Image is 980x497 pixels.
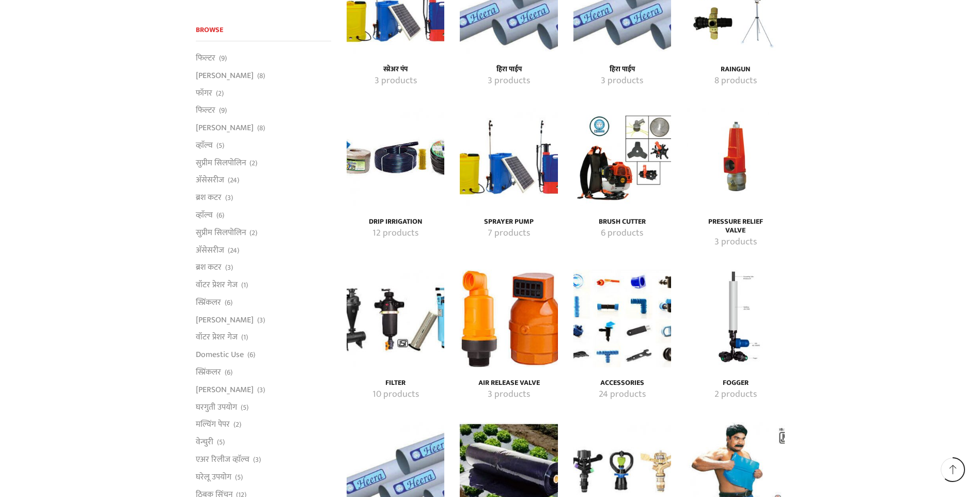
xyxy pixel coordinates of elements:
[573,270,671,367] a: Visit product category Accessories
[585,65,660,74] h4: हिरा पाईप
[358,218,433,226] h4: Drip Irrigation
[234,420,241,430] span: (2)
[196,207,213,224] a: व्हाॅल्व
[585,379,660,387] a: Visit product category Accessories
[687,108,784,206] img: Pressure Relief Valve
[471,218,546,226] a: Visit product category Sprayer pump
[687,270,784,367] a: Visit product category Fogger
[241,332,248,343] span: (1)
[196,102,215,119] a: फिल्टर
[601,74,643,88] mark: 3 products
[714,236,757,249] mark: 3 products
[488,227,530,240] mark: 7 products
[585,379,660,387] h4: Accessories
[196,172,224,189] a: अ‍ॅसेसरीज
[358,65,433,74] a: Visit product category स्प्रेअर पंप
[573,108,671,206] a: Visit product category Brush Cutter
[471,74,546,88] a: Visit product category हिरा पाईप
[714,388,757,401] mark: 2 products
[241,280,248,290] span: (1)
[347,108,444,206] a: Visit product category Drip Irrigation
[216,88,224,99] span: (2)
[196,293,221,311] a: स्प्रिंकलर
[225,262,233,273] span: (3)
[196,311,254,329] a: [PERSON_NAME]
[698,218,773,235] h4: Pressure Relief Valve
[196,346,244,364] a: Domestic Use
[585,227,660,240] a: Visit product category Brush Cutter
[196,119,254,137] a: [PERSON_NAME]
[460,108,557,206] img: Sprayer pump
[698,236,773,249] a: Visit product category Pressure Relief Valve
[228,175,239,185] span: (24)
[698,65,773,74] h4: Raingun
[196,364,221,381] a: स्प्रिंकलर
[585,388,660,401] a: Visit product category Accessories
[460,270,557,367] img: Air Release Valve
[217,437,225,447] span: (5)
[573,108,671,206] img: Brush Cutter
[471,65,546,74] a: Visit product category हिरा पाईप
[585,74,660,88] a: Visit product category हिरा पाईप
[471,379,546,387] h4: Air Release Valve
[196,468,231,486] a: घरेलू उपयोग
[196,52,215,67] a: फिल्टर
[358,388,433,401] a: Visit product category Filter
[358,74,433,88] a: Visit product category स्प्रेअर पंप
[196,259,222,276] a: ब्रश कटर
[358,379,433,387] h4: Filter
[235,472,243,483] span: (5)
[196,67,254,84] a: [PERSON_NAME]
[460,108,557,206] a: Visit product category Sprayer pump
[358,379,433,387] a: Visit product category Filter
[585,65,660,74] a: Visit product category हिरा पाईप
[698,218,773,235] a: Visit product category Pressure Relief Valve
[196,24,223,36] span: Browse
[698,74,773,88] a: Visit product category Raingun
[257,71,265,81] span: (8)
[460,270,557,367] a: Visit product category Air Release Valve
[471,388,546,401] a: Visit product category Air Release Valve
[225,367,232,378] span: (6)
[698,379,773,387] a: Visit product category Fogger
[347,270,444,367] a: Visit product category Filter
[196,433,213,451] a: वेन्चुरी
[358,65,433,74] h4: स्प्रेअर पंप
[471,379,546,387] a: Visit product category Air Release Valve
[372,388,419,401] mark: 10 products
[196,451,250,468] a: एअर रिलीज व्हाॅल्व
[228,245,239,256] span: (24)
[225,193,233,203] span: (3)
[196,416,230,433] a: मल्चिंग पेपर
[488,74,530,88] mark: 3 products
[196,329,238,346] a: वॉटर प्रेशर गेज
[196,381,254,398] a: [PERSON_NAME]
[196,136,213,154] a: व्हाॅल्व
[599,388,646,401] mark: 24 products
[196,84,212,102] a: फॉगर
[196,189,222,207] a: ब्रश कटर
[257,123,265,133] span: (8)
[196,241,224,259] a: अ‍ॅसेसरीज
[471,218,546,226] h4: Sprayer pump
[714,74,757,88] mark: 8 products
[216,141,224,151] span: (5)
[219,53,227,64] span: (9)
[216,210,224,221] span: (6)
[698,65,773,74] a: Visit product category Raingun
[196,224,246,241] a: सुप्रीम सिलपोलिन
[488,388,530,401] mark: 3 products
[698,379,773,387] h4: Fogger
[573,270,671,367] img: Accessories
[585,218,660,226] a: Visit product category Brush Cutter
[687,108,784,206] a: Visit product category Pressure Relief Valve
[250,228,257,238] span: (2)
[253,455,261,465] span: (3)
[196,398,237,416] a: घरगुती उपयोग
[250,158,257,168] span: (2)
[225,298,232,308] span: (6)
[257,385,265,395] span: (3)
[241,402,248,413] span: (5)
[196,154,246,172] a: सुप्रीम सिलपोलिन
[471,227,546,240] a: Visit product category Sprayer pump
